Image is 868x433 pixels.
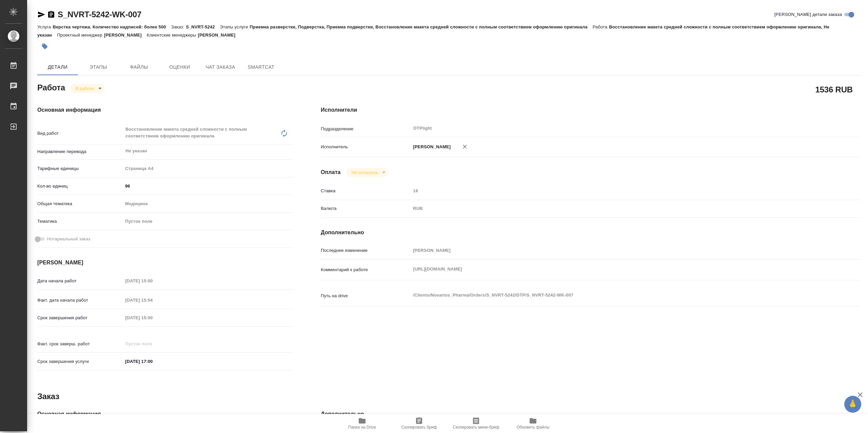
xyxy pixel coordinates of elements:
span: Файлы [123,63,155,71]
p: Вид работ [37,130,123,137]
p: S_NVRT-5242 [186,24,220,29]
div: В работе [346,168,388,177]
h4: Основная информация [37,106,294,114]
input: ✎ Введи что-нибудь [123,181,294,191]
p: Заказ: [171,24,186,29]
div: Медицина [123,198,294,210]
p: Приемка разверстки, Подверстка, Приемка подверстки, Восстановление макета средней сложности с пол... [250,24,592,29]
textarea: /Clients/Novartos_Pharma/Orders/S_NVRT-5242/DTP/S_NVRT-5242-WK-007 [411,289,815,301]
p: Валюта [321,205,411,212]
textarea: [URL][DOMAIN_NAME] [411,263,815,275]
span: Детали [41,63,74,71]
p: Последнее изменение [321,247,411,254]
span: Оценки [163,63,196,71]
p: Факт. дата начала работ [37,297,123,304]
span: Скопировать мини-бриф [453,425,499,430]
h4: Оплата [321,168,341,176]
p: Клиентские менеджеры [147,33,198,38]
span: Скопировать бриф [401,425,437,430]
div: RUB [411,203,815,214]
h2: Работа [37,81,65,93]
p: Направление перевода [37,148,123,155]
button: Удалить исполнителя [457,139,472,154]
p: Комментарий к работе [321,266,411,273]
h4: Исполнители [321,106,861,114]
h4: Дополнительно [321,410,861,418]
button: Скопировать ссылку [47,10,55,19]
h4: Дополнительно [321,229,861,237]
h2: Заказ [37,391,59,402]
button: Скопировать мини-бриф [448,414,505,433]
p: Тематика [37,218,123,225]
p: Работа [593,24,609,29]
input: Пустое поле [123,313,182,323]
p: Этапы услуги [220,24,250,29]
button: Папка на Drive [334,414,391,433]
p: Услуга [37,24,53,29]
h4: [PERSON_NAME] [37,259,294,267]
p: [PERSON_NAME] [198,33,240,38]
a: S_NVRT-5242-WK-007 [58,10,141,19]
p: Кол-во единиц [37,183,123,190]
input: Пустое поле [411,245,815,255]
p: Ставка [321,188,411,194]
p: Путь на drive [321,293,411,299]
input: Пустое поле [123,295,182,305]
p: [PERSON_NAME] [104,33,147,38]
span: Нотариальный заказ [47,236,90,242]
div: Страница А4 [123,163,294,174]
h4: Основная информация [37,410,294,418]
p: Подразделение [321,126,411,132]
button: Скопировать ссылку для ЯМессенджера [37,10,45,19]
input: Пустое поле [123,276,182,286]
p: Общая тематика [37,200,123,207]
p: [PERSON_NAME] [411,144,451,150]
span: Чат заказа [204,63,237,71]
p: Срок завершения услуги [37,358,123,365]
p: Дата начала работ [37,278,123,284]
h2: 1536 RUB [815,84,853,95]
span: [PERSON_NAME] детали заказа [774,11,842,18]
button: Не оплачена [350,170,380,175]
p: Верстка чертежа. Количество надписей: более 500 [53,24,171,29]
p: Исполнитель [321,144,411,150]
span: 🙏 [847,397,859,411]
button: Добавить тэг [37,39,52,54]
input: Пустое поле [411,186,815,196]
input: ✎ Введи что-нибудь [123,356,182,366]
div: В работе [70,84,104,93]
span: Обновить файлы [517,425,550,430]
button: Обновить файлы [505,414,561,433]
button: 🙏 [844,396,861,413]
button: В работе [74,86,96,91]
span: SmartCat [245,63,277,71]
p: Факт. срок заверш. работ [37,341,123,347]
span: Папка на Drive [348,425,376,430]
p: Тарифные единицы [37,165,123,172]
button: Скопировать бриф [391,414,448,433]
div: Пустое поле [125,218,285,225]
div: Пустое поле [123,216,294,227]
input: Пустое поле [123,339,182,349]
p: Проектный менеджер [57,33,104,38]
p: Срок завершения работ [37,315,123,321]
span: Этапы [82,63,115,71]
